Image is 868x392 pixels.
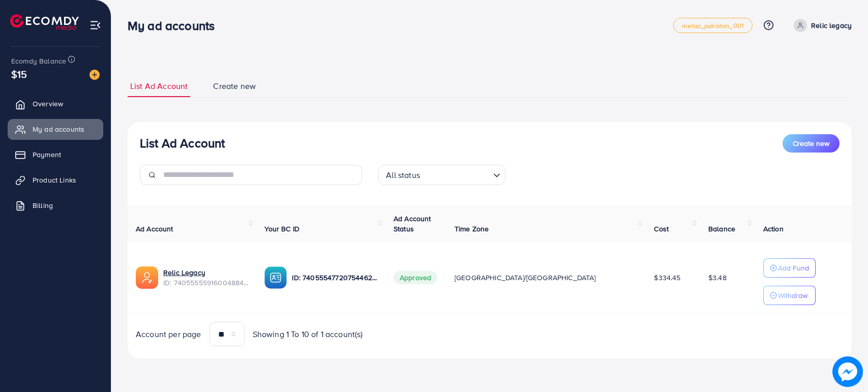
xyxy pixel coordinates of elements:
[378,165,505,185] div: Search for option
[33,200,53,210] span: Billing
[673,18,753,33] a: metap_pakistan_001
[11,67,27,81] span: $15
[778,289,807,301] p: Withdraw
[8,170,103,190] a: Product Links
[455,224,489,234] span: Time Zone
[790,19,852,32] a: Relic legacy
[33,124,84,134] span: My ad accounts
[10,14,79,30] img: logo
[264,224,300,234] span: Your BC ID
[163,278,248,288] span: ID: 7405555591600488449
[136,224,173,234] span: Ad Account
[213,80,256,92] span: Create new
[778,262,809,274] p: Add Fund
[708,273,727,283] span: $3.48
[783,134,840,153] button: Create new
[384,168,422,183] span: All status
[654,224,669,234] span: Cost
[763,224,784,234] span: Action
[136,328,201,340] span: Account per page
[682,22,744,29] span: metap_pakistan_001
[394,271,437,284] span: Approved
[130,80,188,92] span: List Ad Account
[11,56,66,66] span: Ecomdy Balance
[33,149,61,160] span: Payment
[763,286,816,305] button: Withdraw
[33,175,76,185] span: Product Links
[33,99,63,109] span: Overview
[163,267,248,278] a: Relic Legacy
[811,19,852,32] p: Relic legacy
[455,273,596,283] span: [GEOGRAPHIC_DATA]/[GEOGRAPHIC_DATA]
[89,19,101,31] img: menu
[835,359,860,384] img: image
[8,94,103,114] a: Overview
[763,258,816,278] button: Add Fund
[8,119,103,139] a: My ad accounts
[163,267,248,288] div: <span class='underline'>Relic Legacy</span></br>7405555591600488449
[8,195,103,216] a: Billing
[793,138,829,148] span: Create new
[708,224,735,234] span: Balance
[264,266,287,289] img: ic-ba-acc.ded83a64.svg
[8,144,103,165] a: Payment
[89,70,100,80] img: image
[140,136,225,150] h3: List Ad Account
[253,328,363,340] span: Showing 1 To 10 of 1 account(s)
[394,214,431,234] span: Ad Account Status
[136,266,158,289] img: ic-ads-acc.e4c84228.svg
[128,18,223,33] h3: My ad accounts
[423,166,489,183] input: Search for option
[654,273,680,283] span: $334.45
[292,272,377,284] p: ID: 7405554772075446289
